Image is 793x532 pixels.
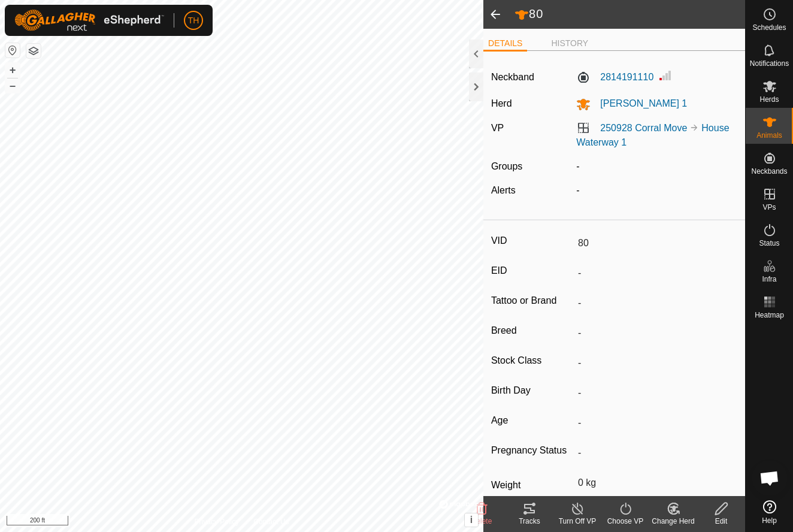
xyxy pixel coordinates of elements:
[188,14,199,27] span: TH
[5,63,20,77] button: +
[514,7,745,22] h2: 80
[491,353,573,368] label: Stock Class
[752,24,786,31] span: Schedules
[483,37,527,52] li: DETAILS
[689,123,699,132] img: to
[491,263,573,279] label: EID
[253,516,289,527] a: Contact Us
[546,37,593,50] li: HISTORY
[491,413,573,428] label: Age
[752,460,788,496] div: Open chat
[465,513,478,527] button: i
[491,123,504,133] label: VP
[751,168,787,175] span: Neckbands
[762,276,776,283] span: Infra
[5,43,20,58] button: Reset Map
[746,495,793,529] a: Help
[576,70,653,84] label: 2814191110
[506,516,553,527] div: Tracks
[491,383,573,398] label: Birth Day
[14,10,164,31] img: Gallagher Logo
[491,185,516,195] label: Alerts
[491,473,573,498] label: Weight
[491,293,573,309] label: Tattoo or Brand
[750,60,789,67] span: Notifications
[491,233,573,249] label: VID
[553,516,601,527] div: Turn Off VP
[576,123,729,147] a: House Waterway 1
[491,98,512,108] label: Herd
[591,98,687,108] span: [PERSON_NAME] 1
[491,161,522,171] label: Groups
[762,517,777,524] span: Help
[491,323,573,338] label: Breed
[697,516,745,527] div: Edit
[491,70,534,84] label: Neckband
[5,78,20,93] button: –
[658,68,673,83] img: Signal strength
[755,312,784,319] span: Heatmap
[601,516,649,527] div: Choose VP
[571,183,742,198] div: -
[649,516,697,527] div: Change Herd
[759,240,779,247] span: Status
[759,96,779,103] span: Herds
[491,443,573,458] label: Pregnancy Status
[571,159,742,174] div: -
[600,123,687,133] a: 250928 Corral Move
[195,516,240,527] a: Privacy Policy
[756,132,782,139] span: Animals
[470,515,473,525] span: i
[26,44,41,58] button: Map Layers
[762,204,776,211] span: VPs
